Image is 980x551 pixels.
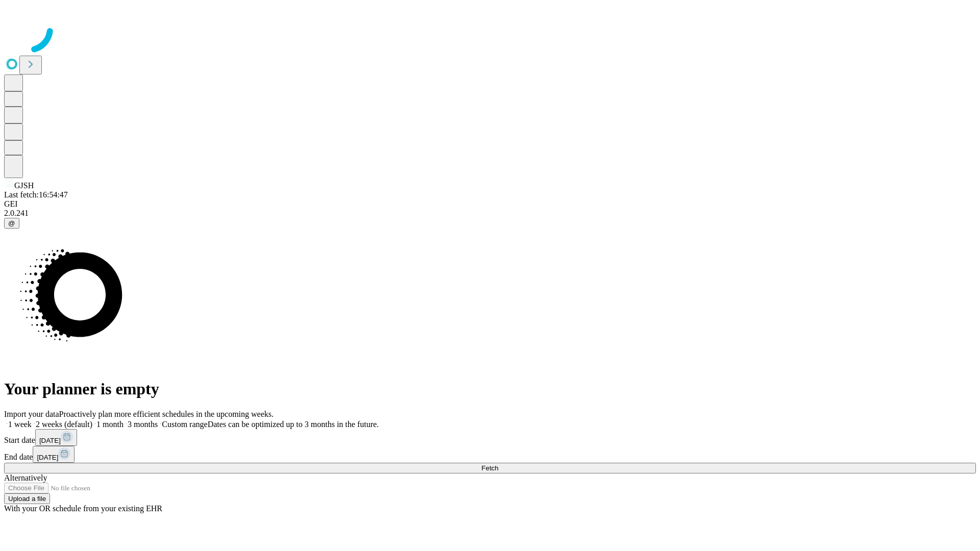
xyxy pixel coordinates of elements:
[35,429,77,446] button: [DATE]
[4,410,59,418] span: Import your data
[4,504,162,513] span: With your OR schedule from your existing EHR
[4,446,976,463] div: End date
[4,473,47,482] span: Alternatively
[33,446,75,463] button: [DATE]
[14,181,34,190] span: GJSH
[39,437,61,444] span: [DATE]
[96,420,124,429] span: 1 month
[4,463,976,473] button: Fetch
[128,420,158,429] span: 3 months
[208,420,379,429] span: Dates can be optimized up to 3 months in the future.
[162,420,207,429] span: Custom range
[59,410,274,418] span: Proactively plan more efficient schedules in the upcoming weeks.
[4,429,976,446] div: Start date
[8,420,32,429] span: 1 week
[4,209,976,218] div: 2.0.241
[4,199,976,209] div: GEI
[481,464,498,472] span: Fetch
[4,380,976,398] h1: Your planner is empty
[36,420,92,429] span: 2 weeks (default)
[37,454,58,461] span: [DATE]
[4,218,19,229] button: @
[8,219,15,227] span: @
[4,190,68,199] span: Last fetch: 16:54:47
[4,493,50,504] button: Upload a file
